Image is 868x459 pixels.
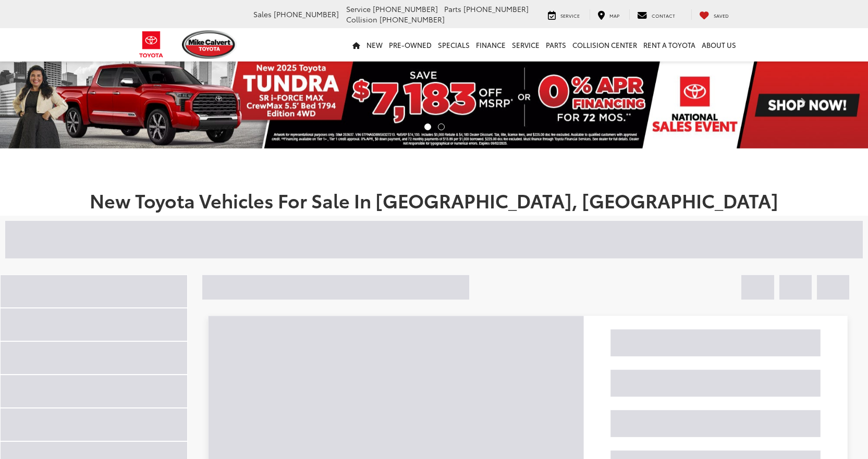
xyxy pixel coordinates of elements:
[363,28,386,61] a: New
[569,28,640,61] a: Collision Center
[463,4,529,14] span: [PHONE_NUMBER]
[346,14,377,24] span: Collision
[346,4,371,14] span: Service
[509,28,543,61] a: Service
[380,14,445,24] span: [PHONE_NUMBER]
[435,28,473,61] a: Specials
[444,4,461,14] span: Parts
[652,12,675,19] span: Contact
[473,28,509,61] a: Finance
[540,9,588,20] a: Service
[699,28,739,61] a: About Us
[274,9,339,19] span: [PHONE_NUMBER]
[590,9,627,20] a: Map
[629,9,683,20] a: Contact
[560,12,580,19] span: Service
[373,4,438,14] span: [PHONE_NUMBER]
[714,12,729,19] span: Saved
[640,28,699,61] a: Rent a Toyota
[253,9,272,19] span: Sales
[691,9,737,20] a: My Saved Vehicles
[349,28,363,61] a: Home
[182,30,237,59] img: Mike Calvert Toyota
[132,28,171,61] img: Toyota
[609,12,619,19] span: Map
[386,28,435,61] a: Pre-Owned
[543,28,569,61] a: Parts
